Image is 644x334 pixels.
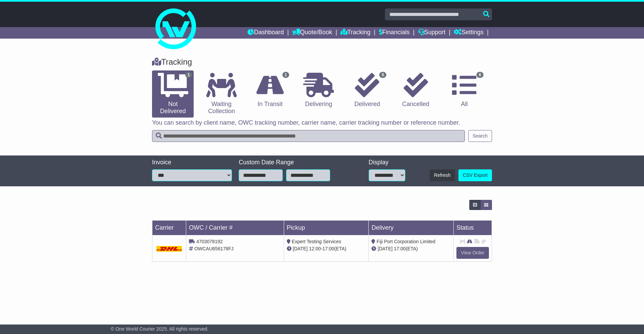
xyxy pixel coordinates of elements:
[111,326,209,332] span: © One World Courier 2025. All rights reserved.
[152,119,492,127] p: You can search by client name, OWC tracking number, carrier name, carrier tracking number or refe...
[379,27,410,39] a: Financials
[369,221,454,235] td: Delivery
[292,239,341,244] span: Expert Testing Services
[200,70,242,118] a: Waiting Collection
[454,27,484,39] a: Settings
[185,72,192,78] span: 1
[378,246,392,251] span: [DATE]
[249,70,291,110] a: 1 In Transit
[194,246,234,251] span: OWCAU656178FJ
[292,27,332,39] a: Quote/Book
[468,130,492,142] button: Search
[156,246,182,251] img: DHL.png
[186,221,284,235] td: OWC / Carrier #
[377,239,435,244] span: Fiji Port Corporation Limited
[418,27,446,39] a: Support
[395,70,436,110] a: Cancelled
[239,159,347,166] div: Custom Date Range
[476,72,484,78] span: 6
[152,159,232,166] div: Invoice
[394,246,406,251] span: 17:00
[309,246,321,251] span: 12:00
[379,72,386,78] span: 5
[152,221,186,235] td: Carrier
[458,169,492,181] a: CSV Export
[149,57,495,67] div: Tracking
[298,70,339,110] a: Delivering
[444,70,485,110] a: 6 All
[346,70,388,110] a: 5 Delivered
[282,72,289,78] span: 1
[430,169,455,181] button: Refresh
[152,70,194,118] a: 1 Not Delivered
[248,27,284,39] a: Dashboard
[284,221,369,235] td: Pickup
[369,159,405,166] div: Display
[456,247,489,259] a: View Order
[454,221,492,235] td: Status
[322,246,334,251] span: 17:00
[196,239,223,244] span: 4703078192
[341,27,370,39] a: Tracking
[371,245,451,252] div: (ETA)
[287,245,366,252] div: - (ETA)
[293,246,308,251] span: [DATE]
